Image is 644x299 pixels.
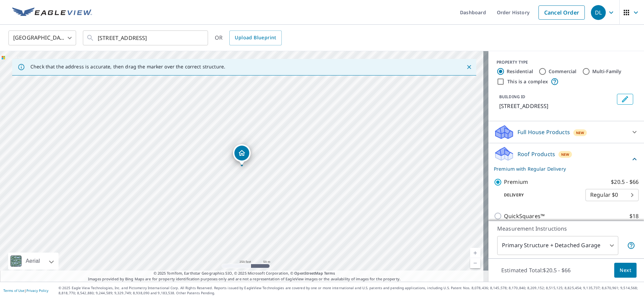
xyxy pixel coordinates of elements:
[3,288,24,293] a: Terms of Use
[507,78,548,85] label: This is a complex
[294,271,323,276] a: OpenStreetMap
[3,289,48,293] p: |
[470,248,480,258] a: Current Level 17, Zoom In
[470,258,480,268] a: Current Level 17, Zoom Out
[504,212,545,220] p: QuickSquares™
[229,30,281,45] a: Upload Blueprint
[12,7,92,18] img: EV Logo
[494,192,585,198] p: Delivery
[154,271,335,276] span: © 2025 TomTom, Earthstar Geographics SIO, © 2025 Microsoft Corporation, ©
[538,5,585,20] a: Cancel Order
[494,124,639,140] div: Full House ProductsNew
[517,150,555,158] p: Roof Products
[235,34,276,42] span: Upload Blueprint
[8,28,76,47] div: [GEOGRAPHIC_DATA]
[627,241,635,250] span: Your report will include the primary structure and a detached garage if one exists.
[504,178,528,186] p: Premium
[499,102,614,110] p: [STREET_ADDRESS]
[26,288,48,293] a: Privacy Policy
[585,186,639,205] div: Regular $0
[496,263,576,278] p: Estimated Total: $20.5 - $66
[465,63,474,71] button: Close
[8,253,59,270] div: Aerial
[499,94,525,100] p: BUILDING ID
[494,165,630,172] p: Premium with Regular Delivery
[517,128,570,136] p: Full House Products
[620,266,631,275] span: Next
[561,152,570,157] span: New
[59,285,641,296] p: © 2025 Eagle View Technologies, Inc. and Pictometry International Corp. All Rights Reserved. Repo...
[629,212,639,220] p: $18
[233,144,251,165] div: Dropped pin, building 1, Residential property, 140 Sylvan Ave Leonia, NJ 07605
[591,5,606,20] div: DL
[614,263,637,278] button: Next
[576,130,584,135] span: New
[497,59,636,65] div: PROPERTY TYPE
[592,68,622,75] label: Multi-Family
[30,64,225,70] p: Check that the address is accurate, then drag the marker over the correct structure.
[324,271,335,276] a: Terms
[497,236,618,255] div: Primary Structure + Detached Garage
[549,68,577,75] label: Commercial
[497,225,635,233] p: Measurement Instructions
[507,68,533,75] label: Residential
[611,178,639,186] p: $20.5 - $66
[617,94,633,105] button: Edit building 1
[494,146,639,172] div: Roof ProductsNewPremium with Regular Delivery
[98,28,194,47] input: Search by address or latitude-longitude
[24,253,42,270] div: Aerial
[215,30,282,45] div: OR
